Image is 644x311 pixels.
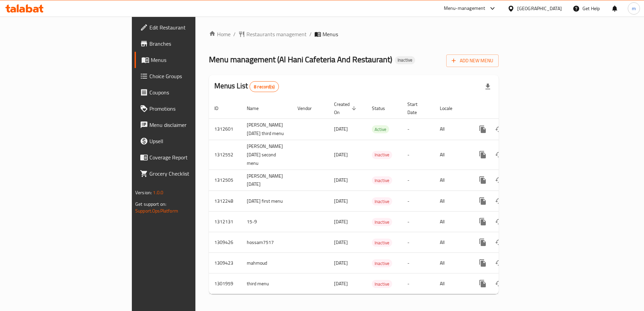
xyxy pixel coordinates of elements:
div: Inactive [395,56,415,64]
div: [GEOGRAPHIC_DATA] [517,5,562,12]
button: more [475,214,491,230]
div: Inactive [372,176,392,184]
button: more [475,255,491,271]
div: Total records count [249,81,279,92]
td: - [402,273,434,294]
span: [DATE] [334,150,348,159]
span: [DATE] [334,197,348,205]
td: 15-9 [241,212,292,232]
a: Coverage Report [135,149,239,165]
span: Menu management ( Al Hani Cafeteria And Restaurant ) [209,52,392,67]
table: enhanced table [209,98,545,294]
button: more [475,234,491,250]
td: [PERSON_NAME] [DATE] third menu [241,118,292,140]
td: third menu [241,273,292,294]
button: Change Status [491,234,507,250]
span: Menus [323,30,338,38]
button: more [475,275,491,292]
span: Choice Groups [149,72,234,80]
button: more [475,172,491,188]
button: Change Status [491,121,507,137]
span: Get support on: [135,200,166,208]
span: Inactive [372,198,392,205]
span: [DATE] [334,176,348,184]
td: All [434,118,469,140]
a: Edit Restaurant [135,19,239,36]
span: Active [372,126,389,133]
span: Name [247,104,267,112]
button: Change Status [491,255,507,271]
span: 1.0.0 [153,188,163,197]
span: ID [214,104,227,112]
td: hossam7517 [241,232,292,253]
td: [PERSON_NAME] [DATE] second menu [241,140,292,170]
a: Promotions [135,101,239,117]
div: Active [372,125,389,133]
span: Status [372,104,394,112]
div: Inactive [372,151,392,159]
td: [PERSON_NAME] [DATE] [241,170,292,191]
li: / [309,30,312,38]
span: [DATE] [334,217,348,226]
td: All [434,253,469,273]
span: Grocery Checklist [149,170,234,178]
a: Menus [135,52,239,68]
span: Add New Menu [452,57,493,65]
th: Actions [469,98,545,119]
span: [DATE] [334,279,348,288]
span: Start Date [407,100,426,116]
span: Restaurants management [246,30,307,38]
td: - [402,232,434,253]
button: Add New Menu [446,54,499,67]
div: Inactive [372,218,392,226]
span: Inactive [372,260,392,267]
td: All [434,191,469,212]
span: Edit Restaurant [149,23,234,31]
span: Vendor [297,104,320,112]
button: more [475,147,491,163]
div: Inactive [372,280,392,288]
a: Branches [135,36,239,52]
td: All [434,140,469,170]
span: Menu disclaimer [149,121,234,129]
nav: breadcrumb [209,30,499,38]
span: Menus [151,56,234,64]
td: All [434,232,469,253]
a: Choice Groups [135,68,239,84]
span: Branches [149,40,234,48]
span: Inactive [395,57,415,63]
div: Inactive [372,259,392,267]
span: Version: [135,188,152,197]
h2: Menus List [214,81,279,92]
div: Menu-management [444,4,485,13]
span: Locale [440,104,461,112]
td: mahmoud [241,253,292,273]
td: - [402,170,434,191]
a: Upsell [135,133,239,149]
button: Change Status [491,275,507,292]
td: - [402,140,434,170]
td: [DATE] first menu [241,191,292,212]
td: All [434,273,469,294]
button: Change Status [491,193,507,209]
a: Grocery Checklist [135,165,239,182]
span: Inactive [372,239,392,247]
td: - [402,212,434,232]
button: Change Status [491,172,507,188]
span: Coupons [149,88,234,96]
td: All [434,170,469,191]
span: Upsell [149,137,234,145]
span: m [632,5,636,12]
span: [DATE] [334,238,348,247]
a: Menu disclaimer [135,117,239,133]
button: Change Status [491,214,507,230]
span: Created On [334,100,358,116]
td: All [434,212,469,232]
td: - [402,191,434,212]
span: Inactive [372,218,392,226]
td: - [402,253,434,273]
span: Inactive [372,280,392,288]
span: Inactive [372,177,392,184]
